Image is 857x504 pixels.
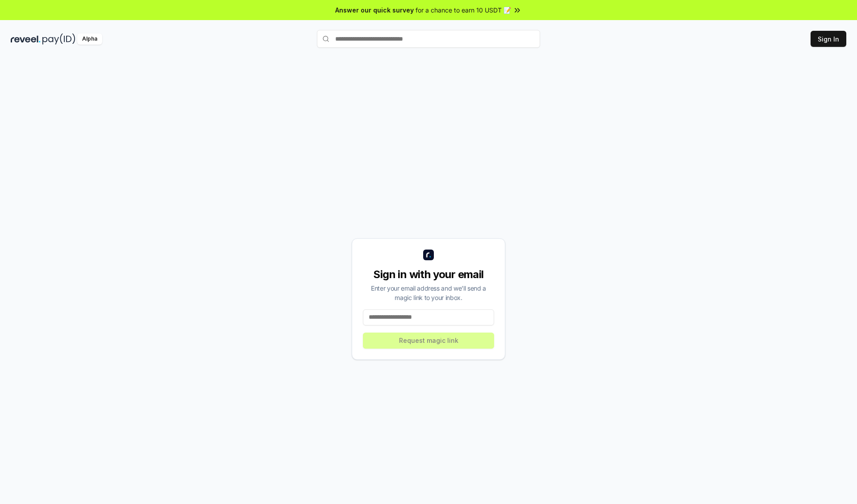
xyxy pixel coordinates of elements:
div: Enter your email address and we’ll send a magic link to your inbox. [363,283,494,302]
img: logo_small [423,250,434,260]
img: reveel_dark [11,33,41,45]
img: pay_id [42,33,75,45]
span: for a chance to earn 10 USDT 📝 [416,5,511,15]
div: Alpha [77,33,102,45]
button: Sign In [811,31,846,47]
span: Answer our quick survey [335,5,414,15]
div: Sign in with your email [363,267,494,282]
